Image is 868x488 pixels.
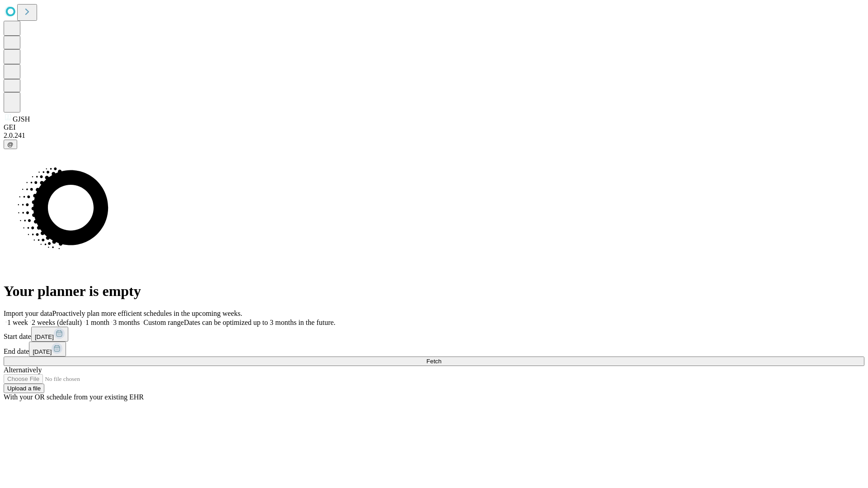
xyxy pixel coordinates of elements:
h1: Your planner is empty [4,283,864,300]
span: Custom range [143,319,184,326]
span: Import your data [4,310,52,317]
span: With your OR schedule from your existing EHR [4,393,144,401]
button: [DATE] [29,342,66,357]
div: GEI [4,123,864,131]
span: Alternatively [4,366,42,374]
span: 3 months [113,319,140,326]
span: Dates can be optimized up to 3 months in the future. [184,319,335,326]
span: 2 weeks (default) [32,319,82,326]
button: [DATE] [31,327,68,342]
button: Fetch [4,357,864,366]
span: 1 week [7,319,28,326]
button: Upload a file [4,384,44,393]
div: Start date [4,327,864,342]
span: GJSH [13,115,30,123]
span: Proactively plan more efficient schedules in the upcoming weeks. [52,310,242,317]
span: 1 month [85,319,109,326]
span: Fetch [426,358,441,365]
span: [DATE] [33,348,52,355]
div: 2.0.241 [4,131,864,140]
div: End date [4,342,864,357]
span: [DATE] [35,333,54,340]
span: @ [7,141,14,148]
button: @ [4,140,17,149]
